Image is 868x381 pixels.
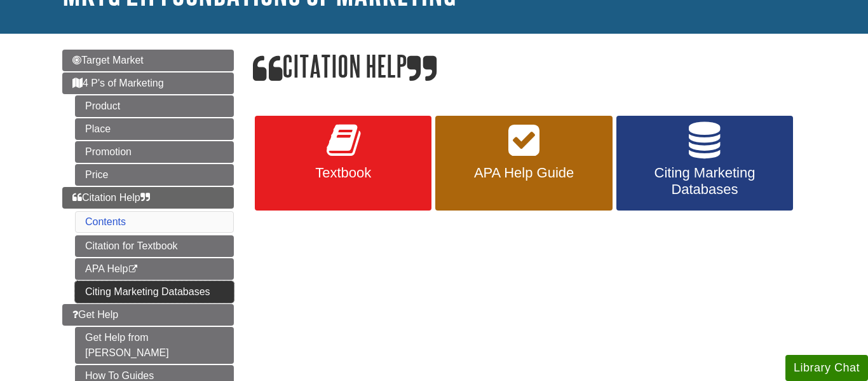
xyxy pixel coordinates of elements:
[75,95,234,117] a: Product
[75,118,234,140] a: Place
[75,258,234,280] a: APA Help
[264,165,422,181] span: Textbook
[62,304,234,326] a: Get Help
[72,78,164,88] span: 4 P's of Marketing
[445,165,602,181] span: APA Help Guide
[75,235,234,257] a: Citation for Textbook
[75,164,234,186] a: Price
[72,192,150,203] span: Citation Help
[785,355,868,381] button: Library Chat
[62,187,234,209] a: Citation Help
[255,116,431,211] a: Textbook
[75,141,234,163] a: Promotion
[85,216,126,227] a: Contents
[128,265,139,274] i: This link opens in a new window
[75,281,234,303] a: Citing Marketing Databases
[72,55,144,66] span: Target Market
[72,309,118,320] span: Get Help
[75,327,234,364] a: Get Help from [PERSON_NAME]
[435,116,612,211] a: APA Help Guide
[626,165,783,198] span: Citing Marketing Databases
[62,73,234,94] a: 4 P's of Marketing
[62,50,234,71] a: Target Market
[616,116,793,211] a: Citing Marketing Databases
[253,50,806,85] h1: Citation Help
